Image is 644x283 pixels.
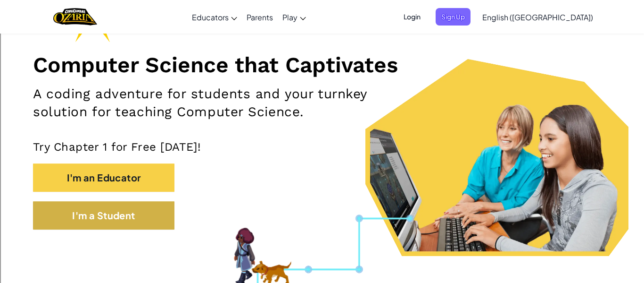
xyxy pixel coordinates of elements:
[4,4,640,12] div: Sort A > Z
[478,4,598,30] a: English ([GEOGRAPHIC_DATA])
[242,4,278,30] a: Parents
[33,85,420,121] h2: A coding adventure for students and your turnkey solution for teaching Computer Science.
[33,163,174,192] button: I'm an Educator
[192,12,229,22] span: Educators
[4,55,640,63] div: Rename
[4,38,640,46] div: Options
[53,7,97,26] a: Ozaria by CodeCombat logo
[4,46,640,55] div: Sign out
[4,29,640,38] div: Delete
[187,4,242,30] a: Educators
[33,201,174,230] button: I'm a Student
[33,51,611,78] h1: Computer Science that Captivates
[4,21,640,29] div: Move To ...
[482,12,593,22] span: English ([GEOGRAPHIC_DATA])
[4,12,640,21] div: Sort New > Old
[4,63,640,72] div: Move To ...
[278,4,311,30] a: Play
[398,8,426,26] button: Login
[282,12,297,22] span: Play
[33,140,611,154] p: Try Chapter 1 for Free [DATE]!
[53,7,97,26] img: Home
[436,8,471,26] button: Sign Up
